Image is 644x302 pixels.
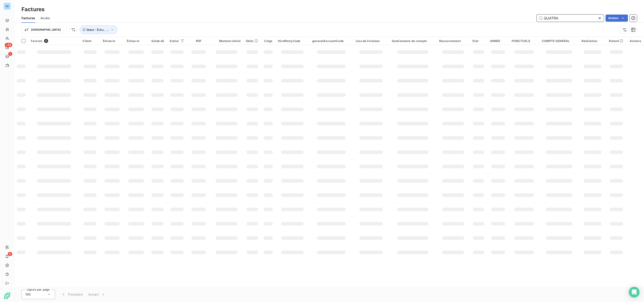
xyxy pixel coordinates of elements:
div: ANNEE [490,39,506,43]
div: Solde dû [151,39,164,43]
div: generalAccountCode [312,39,350,43]
button: [GEOGRAPHIC_DATA] [21,26,64,33]
img: Logo LeanPay [4,292,11,299]
div: PONCTUELS [512,39,536,43]
button: Statut : Échu , ... [80,25,117,34]
span: +99 [5,43,12,47]
div: Statut [169,39,185,43]
div: Etat [472,39,484,43]
div: PDF [190,39,207,43]
button: Suivant [86,290,108,299]
div: Lieu de livraison [356,39,386,43]
div: thirdPartyCode [278,39,307,43]
span: Avoirs [40,16,50,20]
button: Actions [606,15,628,22]
input: Rechercher [537,15,604,22]
span: 1 [8,52,12,56]
div: Échue le [127,39,146,43]
span: 100 [25,292,31,297]
span: 11 [8,252,12,256]
div: Gestionnaire de compte [392,39,434,43]
span: Facture [31,39,42,43]
div: Actions [629,39,641,43]
h3: Factures [21,5,44,13]
div: Retard [609,39,624,43]
div: COMPTE GENERAL [542,39,576,43]
span: 0 [44,39,48,43]
div: Open Intercom Messenger [629,287,640,298]
span: Statut : Échu , ... [86,28,109,32]
div: Résiliation [582,39,604,43]
div: Émise le [103,39,121,43]
div: Litige [264,39,273,43]
div: GR [4,3,11,10]
span: Factures [21,16,35,20]
div: Client [83,39,97,43]
button: Précédent [59,290,86,299]
div: Montant initial [213,39,241,43]
div: Délai [246,39,258,43]
div: Recouvrement [439,39,467,43]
